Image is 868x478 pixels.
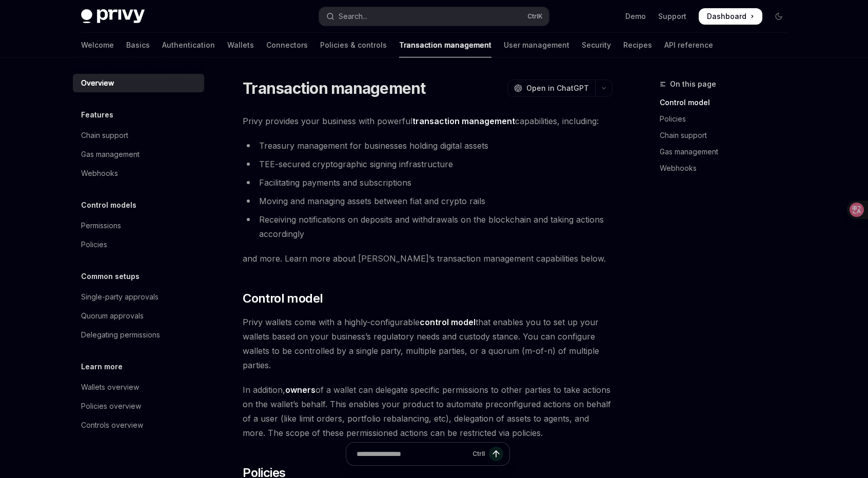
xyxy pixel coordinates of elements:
[81,310,144,322] div: Quorum approvals
[73,378,204,396] a: Wallets overview
[126,33,150,57] a: Basics
[73,397,204,415] a: Policies overview
[73,164,204,183] a: Webhooks
[412,116,515,126] strong: transaction management
[73,126,204,145] a: Chain support
[81,400,141,412] div: Policies overview
[699,8,762,25] a: Dashboard
[243,251,613,266] span: and more. Learn more about [PERSON_NAME]’s transaction management capabilities below.
[73,288,204,306] a: Single-party approvals
[243,383,613,440] span: In addition, of a wallet can delegate specific permissions to other parties to take actions on th...
[625,11,646,22] a: Demo
[81,329,160,341] div: Delegating permissions
[320,33,387,57] a: Policies & controls
[582,33,611,57] a: Security
[623,33,652,57] a: Recipes
[73,307,204,325] a: Quorum approvals
[507,79,595,97] button: Open in ChatGPT
[81,33,114,57] a: Welcome
[243,157,613,171] li: TEE-secured cryptographic signing infrastructure
[81,238,107,251] div: Policies
[243,212,613,241] li: Receiving notifications on deposits and withdrawals on the blockchain and taking actions accordingly
[81,77,114,89] div: Overview
[73,145,204,164] a: Gas management
[73,326,204,344] a: Delegating permissions
[660,144,795,160] a: Gas management
[319,7,549,26] button: Open search
[660,127,795,144] a: Chain support
[243,175,613,190] li: Facilitating payments and subscriptions
[81,220,121,232] div: Permissions
[243,315,613,372] span: Privy wallets come with a highly-configurable that enables you to set up your wallets based on yo...
[81,199,136,211] h5: Control models
[664,33,713,57] a: API reference
[81,129,128,142] div: Chain support
[81,109,113,121] h5: Features
[243,114,613,128] span: Privy provides your business with powerful capabilities, including:
[660,111,795,127] a: Policies
[243,138,613,153] li: Treasury management for businesses holding digital assets
[660,94,795,111] a: Control model
[162,33,215,57] a: Authentication
[73,74,204,92] a: Overview
[73,216,204,235] a: Permissions
[660,160,795,176] a: Webhooks
[339,10,367,23] div: Search...
[81,148,140,161] div: Gas management
[266,33,308,57] a: Connectors
[707,11,746,22] span: Dashboard
[81,270,140,283] h5: Common setups
[73,235,204,254] a: Policies
[420,317,476,328] a: control model
[285,385,315,395] a: owners
[771,8,787,25] button: Toggle dark mode
[489,447,503,461] button: Send message
[357,443,468,465] input: Ask a question...
[243,290,323,307] span: Control model
[81,419,143,431] div: Controls overview
[504,33,569,57] a: User management
[73,416,204,434] a: Controls overview
[243,194,613,208] li: Moving and managing assets between fiat and crypto rails
[81,9,145,24] img: dark logo
[399,33,491,57] a: Transaction management
[243,79,426,97] h1: Transaction management
[81,167,118,180] div: Webhooks
[658,11,686,22] a: Support
[420,317,476,327] strong: control model
[527,12,543,21] span: Ctrl K
[227,33,254,57] a: Wallets
[81,291,159,303] div: Single-party approvals
[670,78,716,90] span: On this page
[526,83,589,93] span: Open in ChatGPT
[81,381,139,393] div: Wallets overview
[81,361,123,373] h5: Learn more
